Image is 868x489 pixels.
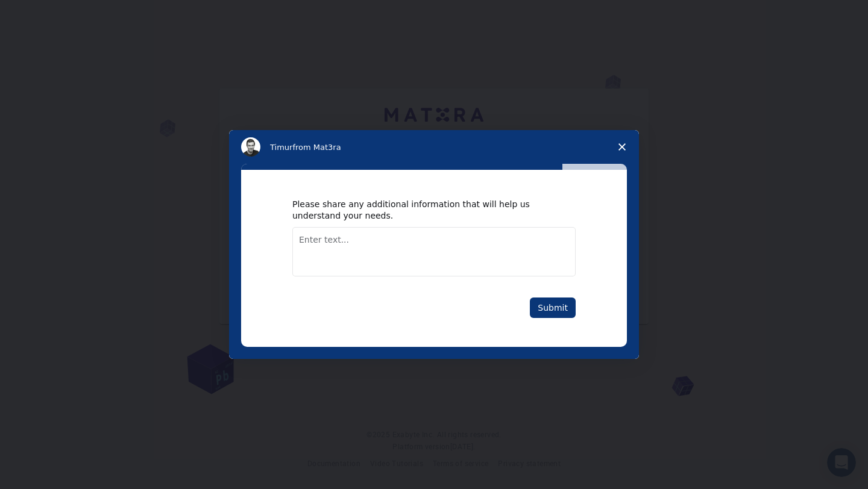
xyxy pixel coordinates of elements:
span: from Mat3ra [292,143,341,152]
span: Support [25,8,69,19]
img: Profile image for Timur [241,137,260,157]
textarea: Enter text... [292,227,576,276]
button: Submit [530,297,576,318]
span: Close survey [605,130,639,164]
span: Timur [270,143,292,152]
div: Please share any additional information that will help us understand your needs. [292,199,558,220]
